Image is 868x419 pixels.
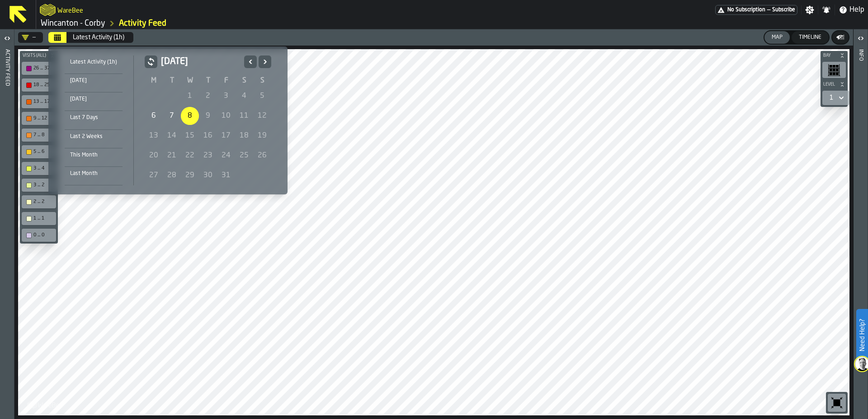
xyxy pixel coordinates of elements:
div: 15 [181,127,199,145]
div: 1 [181,87,199,105]
div: Saturday 11 January 2025 [235,107,253,125]
th: T [199,75,217,86]
div: 20 [145,147,163,165]
table: January 2025 [145,75,271,185]
div: Sunday 5 January 2025 [253,87,271,105]
div: 16 [199,127,217,145]
th: F [217,75,235,86]
div: Thursday 9 January 2025 [199,107,217,125]
div: Select date range Select date range [56,54,280,187]
h2: [DATE] [161,55,241,68]
div: Friday 24 January 2025 [217,147,235,165]
div: Monday 6 January 2025, First available date [145,107,163,125]
div: Last Month [65,169,123,179]
div: 10 [217,107,235,125]
div: Thursday 23 January 2025 [199,147,217,165]
div: 30 [199,166,217,184]
button: Previous [244,55,257,68]
div: Friday 17 January 2025 [217,127,235,145]
div: 13 [145,127,163,145]
div: Tuesday 28 January 2025 [163,166,181,184]
button: Next [259,55,271,68]
div: This Month [65,150,123,160]
th: M [145,75,163,86]
div: Thursday 16 January 2025 [199,127,217,145]
div: Tuesday 14 January 2025 [163,127,181,145]
div: 26 [253,147,271,165]
div: 19 [253,127,271,145]
div: 7 [163,107,181,125]
button: button- [145,55,157,68]
div: Sunday 26 January 2025 [253,147,271,165]
div: Saturday 25 January 2025 [235,147,253,165]
div: 28 [163,166,181,184]
div: 4 [235,87,253,105]
div: Last 2 Weeks [65,132,123,142]
div: 29 [181,166,199,184]
th: W [181,75,199,86]
div: 24 [217,147,235,165]
label: Need Help? [857,310,867,360]
div: 6 [145,107,163,125]
div: Wednesday 15 January 2025 [181,127,199,145]
div: Saturday 4 January 2025 [235,87,253,105]
div: 21 [163,147,181,165]
div: 8 [181,107,199,125]
div: Sunday 19 January 2025 [253,127,271,145]
div: 23 [199,147,217,165]
div: 27 [145,166,163,184]
th: S [253,75,271,86]
div: Monday 27 January 2025 [145,166,163,184]
div: 5 [253,87,271,105]
div: 18 [235,127,253,145]
div: 31 [217,166,235,184]
div: Thursday 30 January 2025 [199,166,217,184]
th: S [235,75,253,86]
div: Tuesday 21 January 2025 [163,147,181,165]
div: 3 [217,87,235,105]
div: 12 [253,107,271,125]
div: 11 [235,107,253,125]
div: 9 [199,107,217,125]
div: Friday 3 January 2025 [217,87,235,105]
div: Friday 31 January 2025 [217,166,235,184]
div: Sunday 12 January 2025 [253,107,271,125]
div: Selected Date: Wednesday 8 January 2025, Wednesday 8 January 2025 selected, Last available date [181,107,199,125]
div: January 2025 [145,55,271,185]
div: Tuesday 7 January 2025 [163,107,181,125]
div: 17 [217,127,235,145]
div: Monday 13 January 2025 [145,127,163,145]
div: Wednesday 22 January 2025 [181,147,199,165]
div: [DATE] [65,94,123,104]
div: Wednesday 1 January 2025 [181,87,199,105]
div: 14 [163,127,181,145]
div: Thursday 2 January 2025 [199,87,217,105]
th: T [163,75,181,86]
div: 25 [235,147,253,165]
div: 2 [199,87,217,105]
div: Wednesday 29 January 2025 [181,166,199,184]
div: [DATE] [65,76,123,86]
div: Latest Activity (1h) [65,57,123,67]
div: Friday 10 January 2025 [217,107,235,125]
div: 22 [181,147,199,165]
div: Last 7 Days [65,113,123,123]
div: Saturday 18 January 2025 [235,127,253,145]
div: Monday 20 January 2025 [145,147,163,165]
